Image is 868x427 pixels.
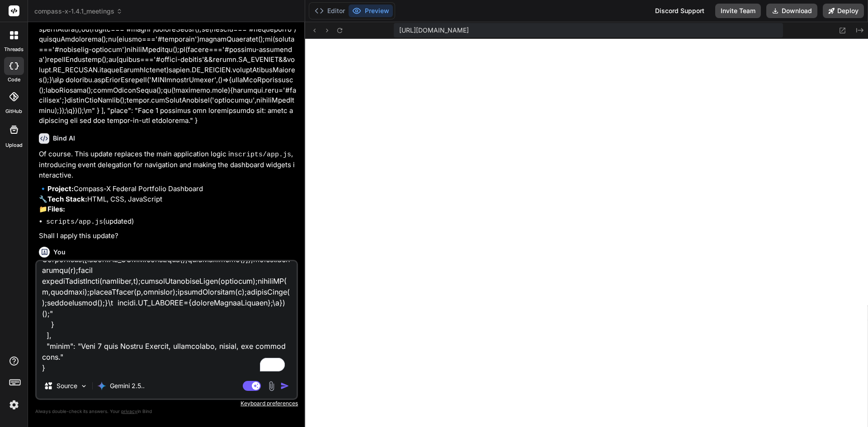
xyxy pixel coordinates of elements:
[399,26,469,35] span: [URL][DOMAIN_NAME]
[39,231,296,241] p: Shall I apply this update?
[4,46,24,53] label: threads
[53,134,75,143] h6: Bind AI
[46,216,296,228] li: (updated)
[650,4,710,18] div: Discord Support
[715,4,761,18] button: Invite Team
[37,261,297,373] textarea: To enrich screen reader interactions, please activate Accessibility in Grammarly extension settings
[39,184,296,215] p: 🔹 Compass-X Federal Portfolio Dashboard 🔧 HTML, CSS, JavaScript 📁
[349,5,393,17] button: Preview
[39,149,296,181] p: Of course. This update replaces the main application logic in , introducing event delegation for ...
[121,408,137,414] span: privacy
[6,397,22,413] img: settings
[266,381,277,391] img: attachment
[80,382,88,390] img: Pick Models
[35,400,298,407] p: Keyboard preferences
[311,5,349,17] button: Editor
[34,7,123,16] span: compass-x-1.4.1_meetings
[47,205,65,213] strong: Files:
[305,39,868,427] iframe: To enrich screen reader interactions, please activate Accessibility in Grammarly extension settings
[280,381,289,390] img: icon
[8,76,20,84] label: code
[53,248,66,257] h6: You
[47,195,87,203] strong: Tech Stack:
[46,218,103,226] code: scripts/app.js
[35,407,298,416] p: Always double-check its answers. Your in Bind
[110,381,145,390] p: Gemini 2.5..
[97,381,106,390] img: Gemini 2.5 Pro
[5,108,22,115] label: GitHub
[57,381,77,390] p: Source
[766,4,817,18] button: Download
[5,141,23,149] label: Upload
[47,184,74,193] strong: Project:
[234,151,291,159] code: scripts/app.js
[823,4,864,18] button: Deploy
